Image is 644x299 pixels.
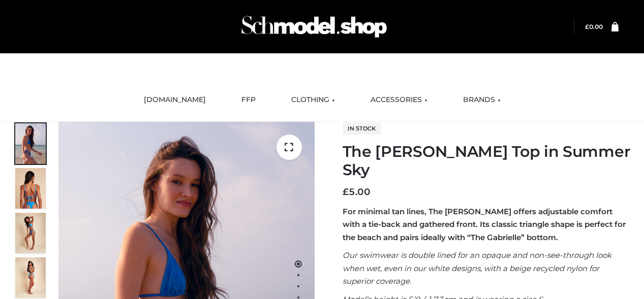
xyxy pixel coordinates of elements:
img: 5.Alex-top_CN-1-1_1-1.jpg [15,168,46,209]
em: Our swimwear is double lined for an opaque and non-see-through look when wet, even in our white d... [343,250,611,286]
a: £0.00 [585,23,603,30]
span: In stock [343,122,381,135]
a: FFP [234,89,263,111]
bdi: 0.00 [585,23,603,30]
strong: For minimal tan lines, The [PERSON_NAME] offers adjustable comfort with a tie-back and gathered f... [343,207,626,242]
a: ACCESSORIES [363,89,435,111]
h1: The [PERSON_NAME] Top in Summer Sky [343,143,632,179]
span: £ [343,186,349,197]
img: Schmodel Admin 964 [238,7,390,47]
img: 1.Alex-top_SS-1_4464b1e7-c2c9-4e4b-a62c-58381cd673c0-1.jpg [15,123,46,164]
img: 4.Alex-top_CN-1-1-2.jpg [15,213,46,253]
a: [DOMAIN_NAME] [136,89,213,111]
span: £ [585,23,589,30]
bdi: 5.00 [343,186,371,197]
a: CLOTHING [284,89,343,111]
a: BRANDS [455,89,508,111]
img: 3.Alex-top_CN-1-1-2.jpg [15,257,46,298]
